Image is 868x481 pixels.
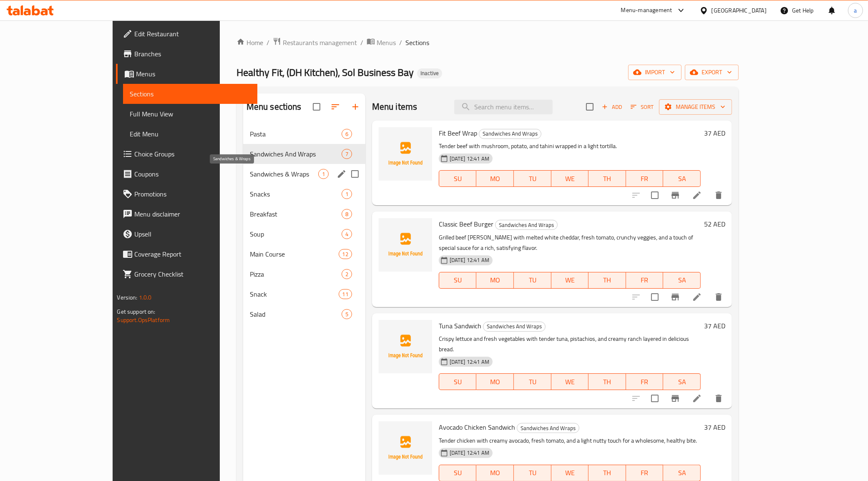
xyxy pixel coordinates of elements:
[439,421,515,433] span: Avocado Chicken Sandwich
[631,102,654,112] span: Sort
[134,229,251,239] span: Upsell
[267,38,269,48] li: /
[335,168,348,180] button: edit
[439,272,477,289] button: SU
[250,209,342,219] div: Breakfast
[592,274,623,286] span: TH
[514,272,551,289] button: TU
[555,274,586,286] span: WE
[134,29,251,39] span: Edit Restaurant
[628,65,682,80] button: import
[443,274,473,286] span: SU
[667,376,697,388] span: SA
[134,169,251,179] span: Coupons
[342,189,352,199] div: items
[342,309,352,319] div: items
[692,292,702,302] a: Edit menu item
[439,232,701,253] p: Grilled beef [PERSON_NAME] with melted white cheddar, fresh tomato, crunchy veggies, and a touch ...
[663,170,701,187] button: SA
[454,100,553,114] input: search
[342,230,352,238] span: 4
[379,320,432,373] img: Tuna Sandwich
[665,388,685,408] button: Branch-specific-item
[342,209,352,219] div: items
[116,24,258,44] a: Edit Restaurant
[243,121,365,327] nav: Menu sections
[692,190,702,200] a: Edit menu item
[581,98,599,116] span: Select section
[551,272,589,289] button: WE
[589,272,626,289] button: TH
[517,274,548,286] span: TU
[692,67,732,78] span: export
[134,209,251,219] span: Menu disclaimer
[243,144,365,164] div: Sandwiches And Wraps7
[342,270,352,278] span: 2
[659,99,732,115] button: Manage items
[367,37,396,48] a: Menus
[243,284,365,304] div: Snack11
[243,204,365,224] div: Breakfast8
[250,309,342,319] span: Salad
[134,269,251,279] span: Grocery Checklist
[138,292,151,303] span: 1.0.0
[667,467,697,479] span: SA
[480,376,511,388] span: MO
[399,38,402,48] li: /
[646,390,664,407] span: Select to update
[592,467,623,479] span: TH
[250,149,342,159] span: Sandwiches And Wraps
[663,373,701,390] button: SA
[342,310,352,318] span: 5
[635,67,675,78] span: import
[663,272,701,289] button: SA
[439,127,477,139] span: Fit Beef Wrap
[476,170,514,187] button: MO
[308,98,325,116] span: Select all sections
[130,129,251,139] span: Edit Menu
[243,184,365,204] div: Snacks1
[134,49,251,59] span: Branches
[134,249,251,259] span: Coverage Report
[250,289,339,299] div: Snack
[116,204,258,224] a: Menu disclaimer
[592,173,623,185] span: TH
[117,306,155,317] span: Get support on:
[243,224,365,244] div: Soup4
[116,264,258,284] a: Grocery Checklist
[666,102,725,112] span: Manage items
[342,229,352,239] div: items
[379,127,432,181] img: Fit Beef Wrap
[243,304,365,324] div: Salad5
[443,467,473,479] span: SU
[116,64,258,84] a: Menus
[665,185,685,205] button: Branch-specific-item
[517,467,548,479] span: TU
[342,190,352,198] span: 1
[117,292,137,303] span: Version:
[339,250,352,258] span: 12
[709,287,729,307] button: delete
[123,124,258,144] a: Edit Menu
[250,249,339,259] span: Main Course
[377,38,396,48] span: Menus
[446,256,493,264] span: [DATE] 12:41 AM
[236,37,739,48] nav: breadcrumb
[342,129,352,139] div: items
[479,129,541,139] div: Sandwiches And Wraps
[250,169,318,179] span: Sandwiches & Wraps
[123,84,258,104] a: Sections
[236,63,414,82] span: Healthy Fit, (DH Kitchen), Sol Business Bay
[342,269,352,279] div: items
[136,69,251,79] span: Menus
[712,6,767,15] div: [GEOGRAPHIC_DATA]
[250,189,342,199] span: Snacks
[439,141,701,151] p: Tender beef with mushroom, potato, and tahini wrapped in a light tortilla.
[250,269,342,279] span: Pizza
[692,393,702,403] a: Edit menu item
[709,185,729,205] button: delete
[339,289,352,299] div: items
